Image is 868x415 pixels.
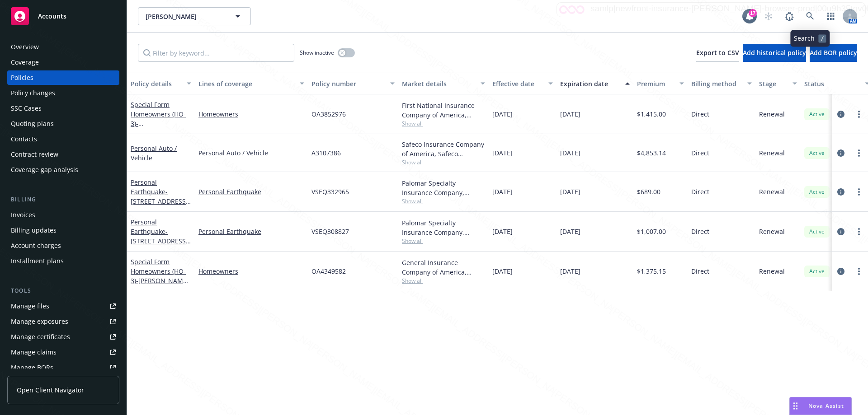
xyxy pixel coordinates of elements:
[300,49,334,56] span: Show inactive
[11,345,57,359] div: Manage claims
[311,79,385,89] div: Policy number
[131,79,181,89] div: Policy details
[195,73,308,94] button: Lines of coverage
[696,48,739,57] span: Export to CSV
[743,44,806,62] button: Add historical policy
[688,73,755,94] button: Billing method
[759,227,785,236] span: Renewal
[11,132,37,146] div: Contacts
[835,226,846,237] a: circleInformation
[131,144,177,162] a: Personal Auto / Vehicle
[311,227,349,236] span: VSEQ308827
[637,227,666,236] span: $1,007.00
[11,238,61,253] div: Account charges
[557,73,633,94] button: Expiration date
[801,7,819,25] a: Search
[854,109,864,120] a: more
[691,109,709,119] span: Direct
[808,110,826,118] span: Active
[38,13,66,20] span: Accounts
[743,48,806,57] span: Add historical policy
[7,208,119,222] a: Invoices
[131,187,191,215] span: - [STREET_ADDRESS][PERSON_NAME]
[7,286,119,295] div: Tools
[11,208,35,222] div: Invoices
[808,149,826,157] span: Active
[402,237,485,245] span: Show all
[808,267,826,275] span: Active
[131,100,191,156] a: Special Form Homeowners (HO-3)
[835,109,846,120] a: circleInformation
[7,101,119,116] a: SSC Cases
[7,299,119,313] a: Manage files
[11,254,64,268] div: Installment plans
[131,276,189,294] span: - [PERSON_NAME] & [PERSON_NAME]
[7,70,119,85] a: Policies
[127,73,195,94] button: Policy details
[7,4,119,29] a: Accounts
[7,40,119,54] a: Overview
[198,227,304,236] a: Personal Earthquake
[755,73,801,94] button: Stage
[402,140,485,159] div: Safeco Insurance Company of America, Safeco Insurance (Liberty Mutual)
[560,79,620,89] div: Expiration date
[17,385,84,395] span: Open Client Navigator
[308,73,398,94] button: Policy number
[492,148,513,158] span: [DATE]
[402,101,485,120] div: First National Insurance Company of America, Safeco Insurance (Liberty Mutual)
[637,187,660,196] span: $689.00
[637,266,666,276] span: $1,375.15
[759,109,785,119] span: Renewal
[759,266,785,276] span: Renewal
[854,148,864,159] a: more
[808,402,844,410] span: Nova Assist
[131,178,188,215] a: Personal Earthquake
[696,44,739,62] button: Export to CSV
[402,159,485,166] span: Show all
[637,148,666,158] span: $4,853.14
[808,228,826,236] span: Active
[402,258,485,277] div: General Insurance Company of America, Safeco Insurance
[7,132,119,146] a: Contacts
[835,266,846,277] a: circleInformation
[311,109,346,119] span: OA3852976
[402,218,485,237] div: Palomar Specialty Insurance Company, [GEOGRAPHIC_DATA]
[691,187,709,196] span: Direct
[804,79,859,89] div: Status
[691,227,709,236] span: Direct
[398,73,489,94] button: Market details
[7,223,119,238] a: Billing updates
[492,109,513,119] span: [DATE]
[790,397,801,415] div: Drag to move
[835,148,846,159] a: circleInformation
[11,40,39,54] div: Overview
[198,148,304,158] a: Personal Auto / Vehicle
[11,117,54,131] div: Quoting plans
[759,7,778,25] a: Start snowing
[810,44,857,62] button: Add BOR policy
[198,187,304,196] a: Personal Earthquake
[492,227,513,236] span: [DATE]
[7,330,119,344] a: Manage certificates
[7,238,119,253] a: Account charges
[560,227,580,236] span: [DATE]
[311,148,341,158] span: A3107386
[633,73,688,94] button: Premium
[198,79,294,89] div: Lines of coverage
[789,397,852,415] button: Nova Assist
[7,254,119,268] a: Installment plans
[749,9,757,17] div: 17
[780,7,798,25] a: Report a Bug
[492,79,543,89] div: Effective date
[146,12,224,21] span: [PERSON_NAME]
[560,109,580,119] span: [DATE]
[402,197,485,205] span: Show all
[7,163,119,177] a: Coverage gap analysis
[7,86,119,100] a: Policy changes
[311,266,346,276] span: OA4349582
[854,187,864,197] a: more
[691,148,709,158] span: Direct
[759,148,785,158] span: Renewal
[492,187,513,196] span: [DATE]
[7,345,119,359] a: Manage claims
